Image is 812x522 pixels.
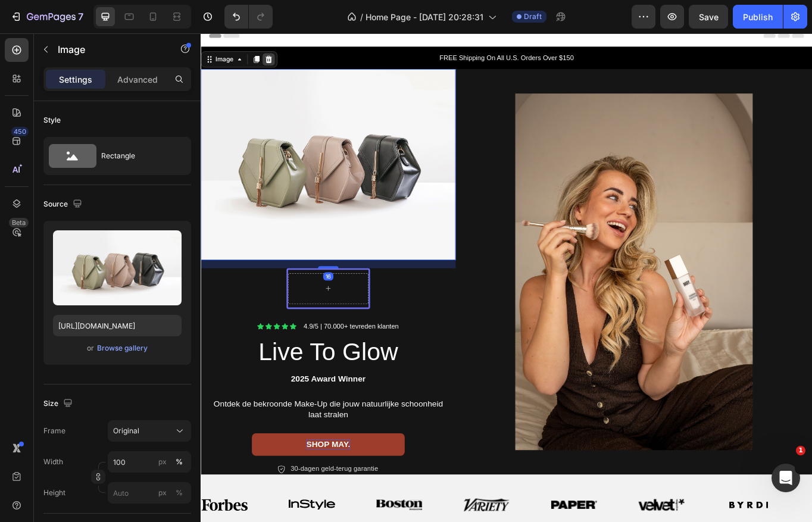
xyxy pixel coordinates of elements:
button: px [172,486,186,500]
div: % [176,487,183,498]
button: Save [689,5,728,29]
p: FREE Shipping On All U.S. Orders Over $150 [1,23,713,35]
button: Original [108,420,191,442]
div: Source [43,196,85,212]
button: px [172,455,186,469]
strong: 2025 Award Winner [105,398,193,408]
input: px% [108,482,191,504]
span: Original [113,426,139,436]
p: Advanced [117,73,158,86]
p: 7 [78,10,83,24]
img: preview-image [53,230,182,305]
p: Live To Glow [16,357,282,388]
div: Rectangle [101,142,174,170]
div: Rich Text Editor. Editing area: main [104,503,208,515]
div: Beta [9,218,29,227]
label: Frame [43,426,65,436]
div: px [158,457,167,467]
p: 4.9/5 | 70.000+ tevreden klanten [120,337,232,348]
iframe: Design area [201,33,812,522]
span: Draft [524,11,542,22]
p: Ontdek de bekroonde Make-Up die jouw natuurlijke schoonheid laat stralen [13,427,285,452]
div: Rich Text Editor. Editing area: main [123,474,174,487]
div: Image [15,25,40,36]
div: % [176,457,183,467]
p: Settings [59,73,92,86]
label: Width [43,457,63,467]
div: Browse gallery [97,343,148,354]
div: 450 [11,127,29,136]
div: 16 [143,279,155,289]
div: Rich Text Editor. Editing area: main [119,336,233,349]
p: Image [58,42,159,57]
p: SHOP MAY. [123,474,174,487]
span: Home Page - [DATE] 20:28:31 [366,11,483,23]
div: Rich Text Editor. Editing area: main [12,396,286,411]
span: or [87,341,94,355]
h2: Rich Text Editor. Editing area: main [15,355,283,389]
iframe: Intercom live chat [772,464,800,492]
img: gempages_552220413443179546-6459cc03-11c1-4619-87c5-b97dda9b87e2.jpg [298,70,714,487]
span: Save [699,12,719,22]
a: Rich Text Editor. Editing area: main [60,467,238,494]
input: px% [108,451,191,473]
input: https://example.com/image.jpg [53,315,182,336]
label: Height [43,487,65,498]
p: 30-dagen geld-terug garantie [105,504,207,514]
span: / [360,11,363,23]
button: Browse gallery [96,342,148,354]
div: Publish [743,11,773,23]
button: % [155,486,170,500]
button: % [155,455,170,469]
span: 1 [796,446,805,455]
button: Publish [733,5,783,29]
div: px [158,487,167,498]
div: Style [43,115,61,126]
div: Undo/Redo [224,5,273,29]
div: Size [43,396,75,412]
div: Rich Text Editor. Editing area: main [12,426,286,453]
button: 7 [5,5,89,29]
